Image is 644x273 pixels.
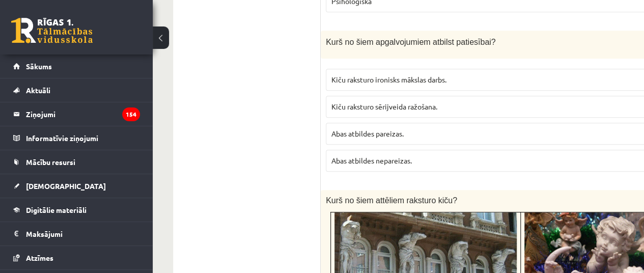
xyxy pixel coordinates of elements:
legend: Ziņojumi [26,102,140,126]
a: Atzīmes [13,246,140,269]
a: Ziņojumi154 [13,102,140,126]
legend: Informatīvie ziņojumi [26,126,140,150]
span: Mācību resursi [26,157,75,167]
span: Kiču raksturo ironisks mākslas darbs. [331,75,446,84]
i: 154 [122,107,140,121]
span: Kiču raksturo sērijveida ražošana. [331,102,437,111]
legend: Maksājumi [26,222,140,245]
span: [DEMOGRAPHIC_DATA] [26,181,106,190]
a: Rīgas 1. Tālmācības vidusskola [11,18,93,43]
a: Maksājumi [13,222,140,245]
span: Digitālie materiāli [26,205,87,214]
span: Aktuāli [26,86,50,95]
span: Abas atbildes nepareizas. [331,156,412,165]
span: Abas atbildes pareizas. [331,129,404,138]
span: Sākums [26,62,52,71]
span: Kurš no šiem apgalvojumiem atbilst patiesībai? [326,38,496,46]
span: Atzīmes [26,253,53,262]
a: Digitālie materiāli [13,198,140,222]
a: Aktuāli [13,78,140,102]
a: Informatīvie ziņojumi [13,126,140,150]
a: Sākums [13,54,140,78]
a: [DEMOGRAPHIC_DATA] [13,174,140,198]
span: Kurš no šiem attēliem raksturo kiču? [326,196,457,205]
a: Mācību resursi [13,150,140,174]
